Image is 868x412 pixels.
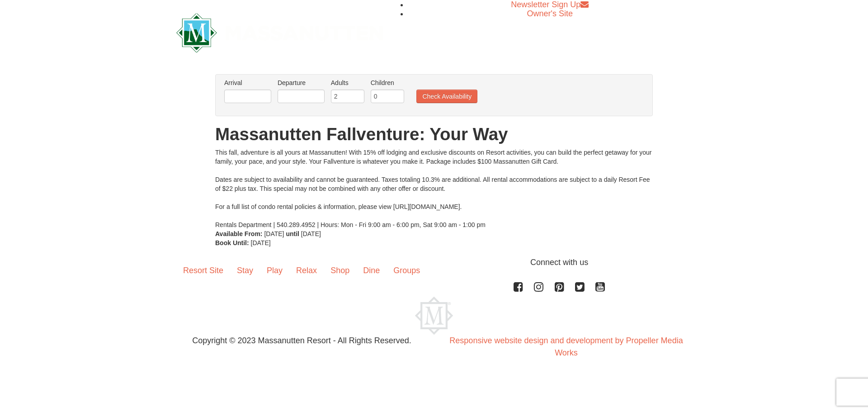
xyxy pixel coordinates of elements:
span: [DATE] [264,230,284,237]
img: Massanutten Resort Logo [176,13,383,52]
div: This fall, adventure is all yours at Massanutten! With 15% off lodging and exclusive discounts on... [215,148,653,229]
a: Shop [324,256,356,284]
p: Copyright © 2023 Massanutten Resort - All Rights Reserved. [170,335,434,347]
h1: Massanutten Fallventure: Your Way [215,125,653,143]
label: Departure [278,78,325,87]
strong: Available From: [215,230,263,237]
a: Groups [387,256,427,284]
span: [DATE] [301,230,321,237]
p: Connect with us [176,256,692,269]
span: [DATE] [251,239,271,246]
img: Massanutten Resort Logo [415,297,453,335]
a: Responsive website design and development by Propeller Media Works [449,336,683,357]
a: Play [260,256,289,284]
label: Adults [331,78,364,87]
strong: until [286,230,299,237]
label: Arrival [224,78,271,87]
a: Relax [289,256,324,284]
a: Owner's Site [527,9,573,18]
a: Dine [356,256,387,284]
label: Children [371,78,404,87]
a: Stay [230,256,260,284]
a: Massanutten Resort [176,21,383,42]
a: Resort Site [176,256,230,284]
strong: Book Until: [215,239,249,246]
button: Check Availability [416,90,477,103]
